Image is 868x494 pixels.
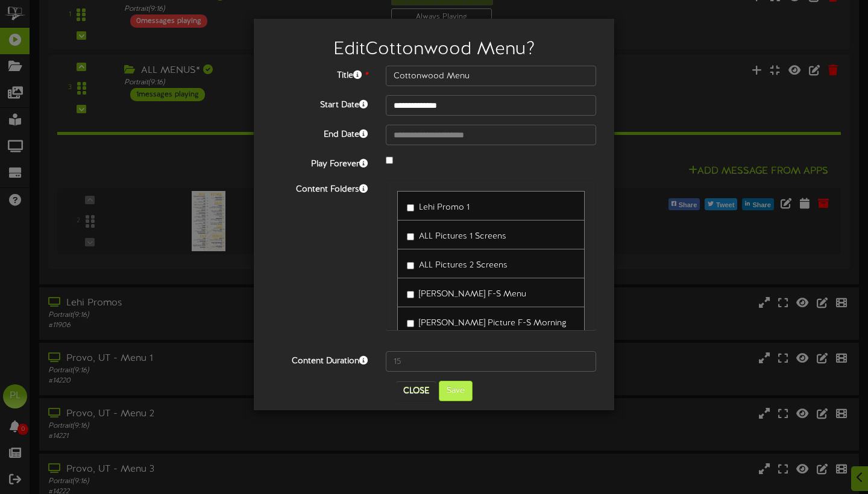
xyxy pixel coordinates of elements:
[386,351,596,372] input: 15
[263,351,377,367] label: Content Duration
[419,319,567,328] span: [PERSON_NAME] Picture F-S Morning
[263,95,377,111] label: Start Date
[386,66,596,86] input: Title
[272,40,596,60] h2: Edit Cottonwood Menu ?
[419,290,526,299] span: [PERSON_NAME] F-S Menu
[396,381,436,401] button: Close
[419,232,506,241] span: ALL Pictures 1 Screens
[263,180,377,196] label: Content Folders
[407,291,414,298] input: [PERSON_NAME] F-S Menu
[407,320,414,327] input: [PERSON_NAME] Picture F-S Morning
[419,203,470,212] span: Lehi Promo 1
[407,262,414,269] input: ALL Pictures 2 Screens
[407,233,414,240] input: ALL Pictures 1 Screens
[263,125,377,141] label: End Date
[263,66,377,82] label: Title
[407,204,414,211] input: Lehi Promo 1
[439,381,473,401] button: Save
[419,261,508,270] span: ALL Pictures 2 Screens
[263,154,377,170] label: Play Forever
